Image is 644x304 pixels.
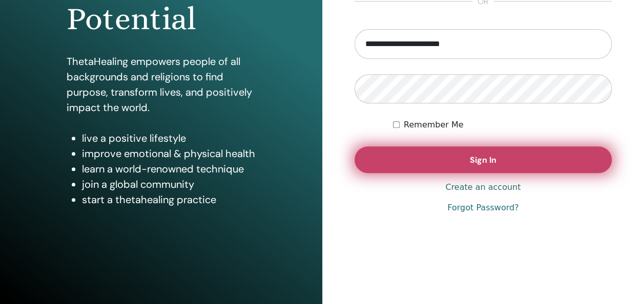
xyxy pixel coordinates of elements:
li: improve emotional & physical health [82,146,256,161]
a: Create an account [445,181,521,193]
p: ThetaHealing empowers people of all backgrounds and religions to find purpose, transform lives, a... [67,54,256,115]
li: live a positive lifestyle [82,131,256,146]
div: Keep me authenticated indefinitely or until I manually logout [393,119,612,131]
li: start a thetahealing practice [82,192,256,207]
label: Remember Me [404,119,464,131]
button: Sign In [355,146,612,173]
li: learn a world-renowned technique [82,161,256,177]
li: join a global community [82,177,256,192]
a: Forgot Password? [447,202,518,214]
span: Sign In [470,155,496,165]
